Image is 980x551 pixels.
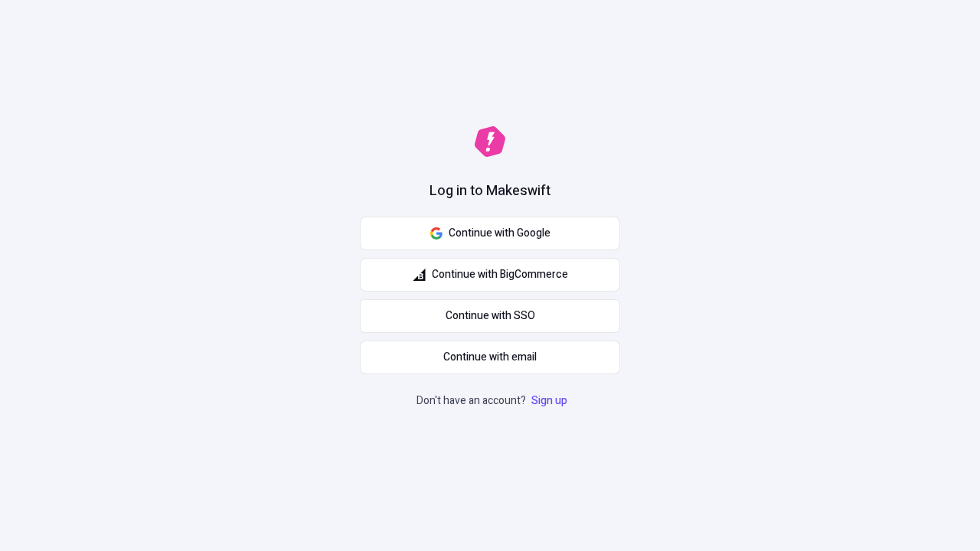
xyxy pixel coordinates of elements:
span: Continue with BigCommerce [432,266,568,283]
a: Sign up [528,393,570,409]
span: Continue with email [443,349,537,366]
button: Continue with Google [360,217,620,250]
button: Continue with BigCommerce [360,258,620,292]
p: Don't have an account? [416,393,570,409]
a: Continue with SSO [360,299,620,333]
span: Continue with Google [449,225,550,242]
button: Continue with email [360,341,620,374]
h1: Log in to Makeswift [430,181,550,201]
